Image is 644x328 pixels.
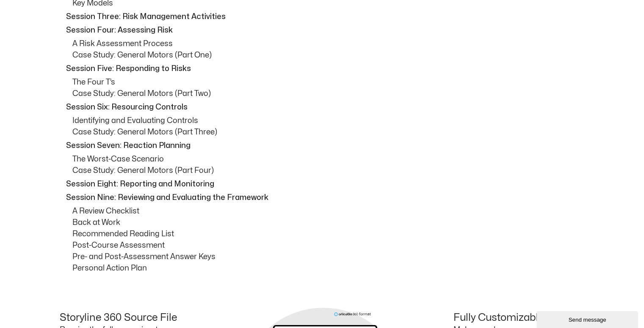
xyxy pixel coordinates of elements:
[66,25,583,36] p: Session Four: Assessing Risk
[72,262,585,274] p: Personal Action Plan
[453,312,585,324] h4: Fully Customizable
[66,101,583,113] p: Session Six: Resourcing Controls
[72,126,585,138] p: Case Study: General Motors (Part Three)
[72,205,585,217] p: A Review Checklist
[72,217,585,228] p: Back at Work
[66,140,583,151] p: Session Seven: Reaction Planning
[66,192,583,203] p: Session Nine: Reviewing and Evaluating the Framework
[72,153,585,165] p: The Worst-Case Scenario
[72,38,585,49] p: A Risk Assessment Process
[66,11,583,22] p: Session Three: Risk Management Activities
[60,312,191,324] h4: Storyline 360 Source File
[72,115,585,126] p: Identifying and Evaluating Controls
[72,165,585,176] p: Case Study: General Motors (Part Four)
[72,49,585,61] p: Case Study: General Motors (Part One)
[66,178,583,190] p: Session Eight: Reporting and Monitoring
[72,88,585,99] p: Case Study: General Motors (Part Two)
[72,228,585,240] p: Recommended Reading List
[72,251,585,262] p: Pre- and Post-Assessment Answer Keys
[536,309,640,328] iframe: chat widget
[72,240,585,251] p: Post-Course Assessment
[66,63,583,74] p: Session Five: Responding to Risks
[72,77,585,88] p: The Four T’s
